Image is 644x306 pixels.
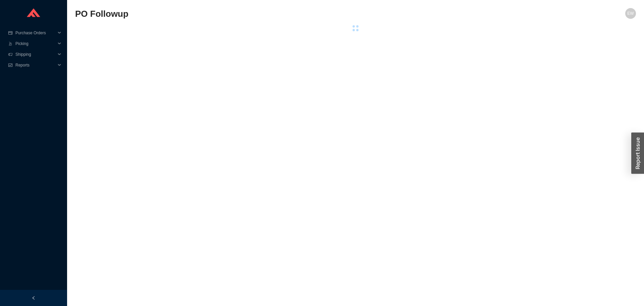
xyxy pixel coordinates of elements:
[32,296,36,300] span: left
[15,38,56,49] span: Picking
[15,49,56,60] span: Shipping
[75,8,496,20] h2: PO Followup
[627,8,634,19] span: EW
[15,28,56,38] span: Purchase Orders
[8,31,13,35] span: credit-card
[8,63,13,67] span: fund
[15,60,56,71] span: Reports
